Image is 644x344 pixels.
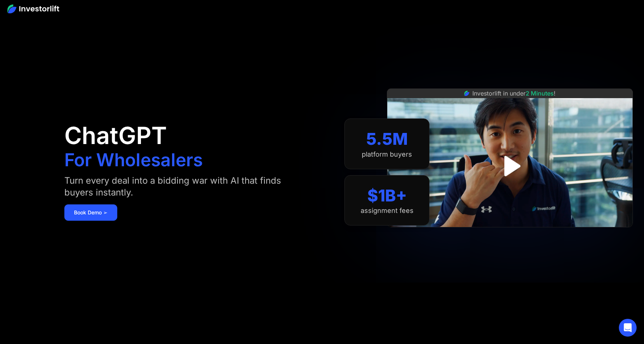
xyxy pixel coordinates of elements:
[367,186,407,206] div: $1B+
[361,207,414,215] div: assignment fees
[366,129,408,149] div: 5.5M
[619,319,637,337] div: Open Intercom Messenger
[64,124,167,147] h1: ChatGPT
[64,204,117,221] a: Book Demo ➢
[64,151,203,169] h1: For Wholesalers
[455,231,566,240] iframe: Customer reviews powered by Trustpilot
[493,150,526,183] a: open lightbox
[362,150,412,158] div: platform buyers
[64,175,304,198] div: Turn every deal into a bidding war with AI that finds buyers instantly.
[472,89,556,98] div: Investorlift in under !
[526,90,554,97] span: 2 Minutes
